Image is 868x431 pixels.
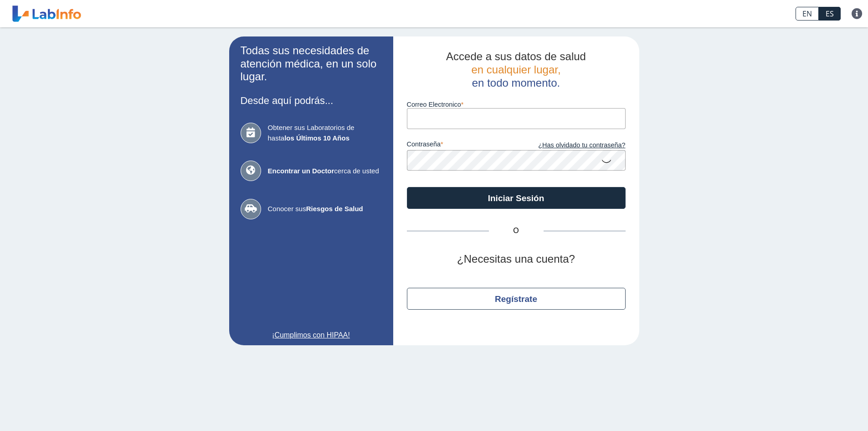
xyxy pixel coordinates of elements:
[268,123,382,143] span: Obtener sus Laboratorios de hasta
[489,225,544,236] span: O
[268,167,334,175] b: Encontrar un Doctor
[471,63,560,76] span: en cualquier lugar,
[407,101,626,108] label: Correo Electronico
[472,77,560,89] span: en todo momento.
[407,253,626,266] h2: ¿Necesitas una cuenta?
[407,140,516,151] label: contraseña
[407,288,626,310] button: Regístrate
[306,205,363,213] b: Riesgos de Salud
[796,7,819,21] a: EN
[241,95,382,106] h3: Desde aquí podrás...
[407,187,626,209] button: Iniciar Sesión
[284,134,349,142] b: los Últimos 10 Años
[516,140,626,151] a: ¿Has olvidado tu contraseña?
[241,44,382,83] h2: Todas sus necesidades de atención médica, en un solo lugar.
[819,7,841,21] a: ES
[241,330,382,341] a: ¡Cumplimos con HIPAA!
[268,166,382,177] span: cerca de usted
[268,204,382,214] span: Conocer sus
[446,50,586,62] span: Accede a sus datos de salud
